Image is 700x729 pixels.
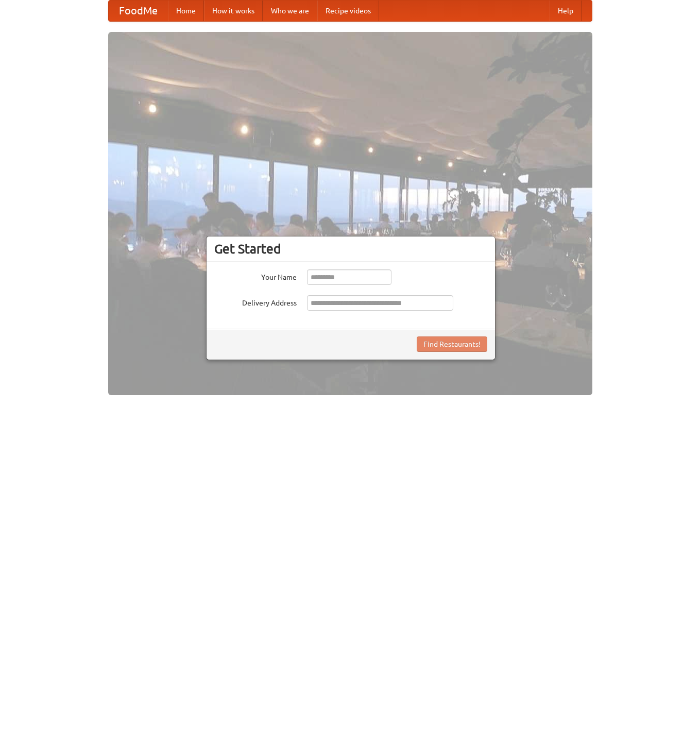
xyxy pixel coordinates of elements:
[263,1,317,21] a: Who we are
[168,1,204,21] a: Home
[214,269,297,282] label: Your Name
[317,1,379,21] a: Recipe videos
[417,336,487,352] button: Find Restaurants!
[214,241,487,257] h3: Get Started
[550,1,582,21] a: Help
[204,1,263,21] a: How it works
[214,295,297,308] label: Delivery Address
[109,1,168,21] a: FoodMe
